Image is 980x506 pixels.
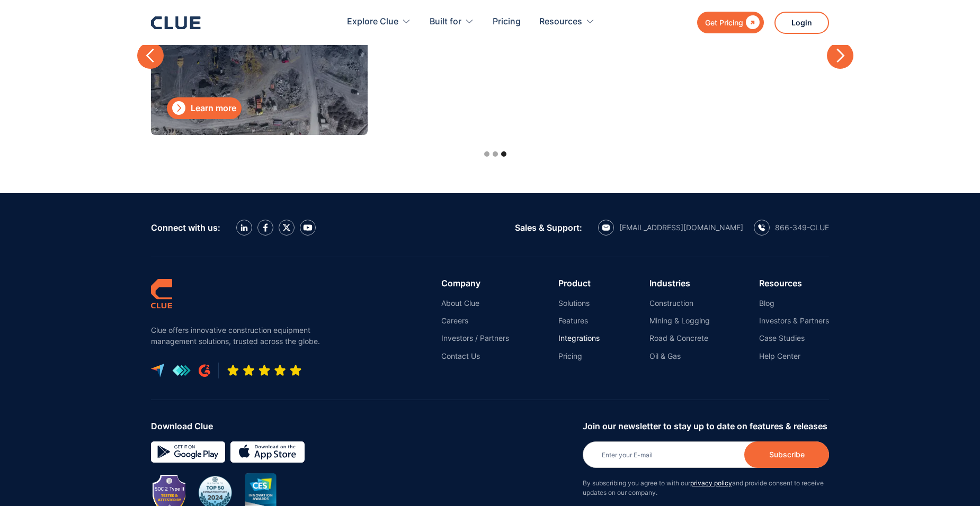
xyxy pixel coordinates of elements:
div: Show slide 2 of 3 [493,151,498,157]
div: Product [558,278,600,288]
a: privacy policy [690,479,732,487]
div: Join our newsletter to stay up to date on features & releases [583,421,829,431]
img: YouTube Icon [303,224,313,231]
a: Integrations [558,333,600,343]
a: calling icon866-349-CLUE [754,220,829,236]
img: clue logo simple [151,278,172,309]
a: Oil & Gas [649,351,710,361]
a: Construction [649,299,710,308]
img: Google simple icon [151,441,225,463]
a: Blog [759,299,829,308]
div: Sales & Support: [515,223,582,232]
a: Road & Concrete [649,333,710,343]
a: Features [558,316,600,326]
a: Learn more [167,97,242,119]
div: Learn more [191,102,236,115]
a: About Clue [441,299,509,308]
div: Download Clue [151,421,575,431]
div: previous slide [137,42,164,69]
div: Built for [430,5,474,39]
a: Careers [441,316,509,326]
input: Subscribe [744,441,829,468]
div: 866-349-CLUE [775,223,829,232]
div: Explore Clue [347,5,398,39]
a: Contact Us [441,351,509,361]
input: Enter your E-mail [583,441,829,468]
a: Solutions [558,299,600,308]
img: download on the App store [230,441,305,463]
div: Built for [430,5,461,39]
a: Help Center [759,351,829,361]
img: Five-star rating icon [227,364,302,377]
div: Explore Clue [347,5,411,39]
a: Pricing [493,5,521,39]
img: email icon [602,224,610,231]
a: Get Pricing [697,12,764,33]
a: Case Studies [759,333,829,343]
img: X icon twitter [282,223,291,232]
a: email icon[EMAIL_ADDRESS][DOMAIN_NAME] [598,220,743,236]
img: facebook icon [263,223,268,232]
div: Industries [649,278,710,288]
img: G2 review platform icon [199,364,210,377]
div: [EMAIL_ADDRESS][DOMAIN_NAME] [619,223,743,232]
div: Company [441,278,509,288]
div: Connect with us: [151,223,220,232]
div: Resources [539,5,582,39]
div: Show slide 1 of 3 [484,151,489,157]
img: LinkedIn icon [240,224,248,231]
div: Resources [539,5,595,39]
a: Login [774,12,829,34]
div: next slide [827,42,853,69]
div: Resources [759,278,829,288]
img: get app logo [172,365,191,376]
a: Investors / Partners [441,333,509,343]
a: Investors & Partners [759,316,829,326]
img: calling icon [758,224,765,231]
p: By subscribing you agree to with our and provide consent to receive updates on our company. [583,478,829,498]
a: Mining & Logging [649,316,710,326]
div: Get Pricing [705,16,743,29]
img: capterra logo icon [151,364,164,377]
div:  [743,16,760,29]
p: Clue offers innovative construction equipment management solutions, trusted across the globe. [151,324,326,347]
div: Show slide 3 of 3 [501,151,506,157]
div:  [172,102,185,115]
a: Pricing [558,351,600,361]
